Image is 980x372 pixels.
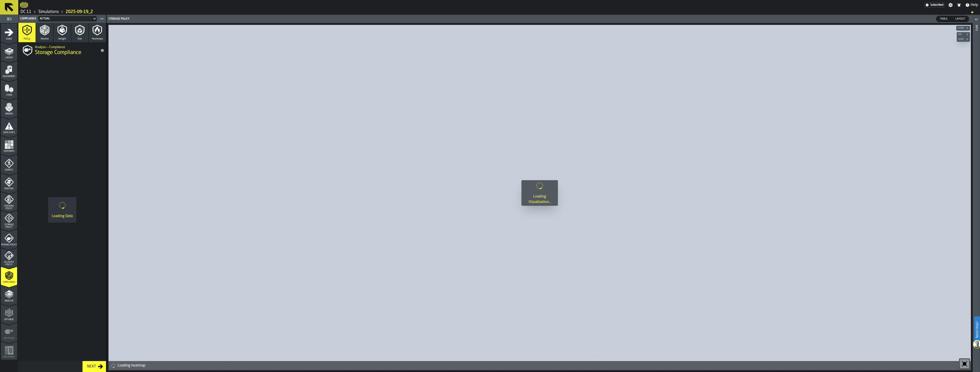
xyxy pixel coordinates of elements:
a: link-to-/wh/i/2e91095d-d0fa-471d-87cf-b9f7f81665fc/settings/billing [924,3,944,8]
label: button-toggle-Close me [99,16,105,21]
span: Optimise [1,318,17,321]
svg: Reset zoom and position [961,360,968,367]
span: Allocate Policy [1,261,17,266]
a: link-to-/wh/i/2e91095d-d0fa-471d-87cf-b9f7f81665fc [38,9,59,14]
span: Assignment [1,75,17,78]
header: Storage Policy [107,15,973,23]
span: Table [938,17,949,21]
label: button-switch-multi-Table [936,16,952,22]
div: Loading Visualisation... [525,194,554,205]
span: Items [1,94,17,96]
label: button-toggle-Toggle Full Menu [1,16,17,22]
span: Heatmaps [1,150,17,153]
li: menu Agents [1,154,17,173]
li: menu Heatmaps [1,136,17,154]
span: Level [957,38,965,41]
li: menu Routing [1,173,17,191]
label: Need Help? [975,317,980,342]
span: Volume [41,37,49,40]
li: menu Picking Policy [1,229,17,247]
span: Policy [24,37,30,40]
div: DropdownMenuValue-fe9fc288-ebd7-4c6d-8a92-d27adb7018e5 [37,16,98,21]
button: button- [956,26,970,30]
span: Compliance [20,17,36,20]
span: Agents [1,169,17,171]
span: Subscribed [930,3,943,7]
span: Storage Policy [1,224,17,229]
a: logo-header [20,1,28,9]
li: menu Compliance [1,267,17,285]
span: Weight [58,37,66,40]
label: button-toggle-Notifications [955,3,963,7]
span: Storage Compliance [35,49,81,56]
span: Routing [1,187,17,190]
div: Menu Subscription [924,3,944,8]
div: Loading heatmap [118,363,969,368]
li: menu Analyse [1,285,17,304]
div: Info [975,24,978,371]
a: logo-header [109,360,135,369]
label: button-switch-multi-Layout [952,16,969,22]
h2: Sub Title [35,44,97,49]
span: Size [77,37,82,40]
span: Stacking Policy [1,205,17,210]
li: menu Storage Policy [1,211,17,229]
div: Loading Data [52,213,73,219]
button: button- [957,32,970,37]
div: Storage Policy [108,17,540,21]
li: menu Re-assign [1,323,17,341]
li: menu Orders [1,98,17,117]
div: title-Storage Compliance [18,42,106,59]
div: thumb [952,16,969,22]
label: button-toggle-Open [973,16,980,24]
label: button-toggle-Settings [946,3,955,7]
span: Bay [957,33,965,36]
a: link-to-/wh/i/2e91095d-d0fa-471d-87cf-b9f7f81665fc/simulations/a95cb49b-3282-4670-a5c5-c581b94e8bcd [66,9,93,14]
span: Start [1,38,17,40]
span: Help [971,2,978,8]
li: menu Optimise [1,304,17,322]
div: alert-Loading heatmap [108,361,971,370]
div: button-toolbar-undefined [959,358,970,369]
span: Implement [1,356,17,358]
li: menu Implement [1,341,17,360]
span: Analyse [1,300,17,302]
li: menu Data Stats [1,117,17,135]
div: DropdownMenuValue-fe9fc288-ebd7-4c6d-8a92-d27adb7018e5 [40,17,90,20]
li: menu Assignment [1,61,17,79]
button: button-Next [83,361,106,372]
span: Heatmaps [92,37,103,40]
label: button-toggle-Help [963,2,980,8]
li: menu Allocate Policy [1,248,17,266]
span: Picking Policy [1,244,17,246]
span: Layout [1,57,17,59]
nav: Breadcrumb [20,9,978,15]
header: Info [973,15,980,372]
div: Next [85,364,98,369]
li: menu Layout [1,42,17,60]
span: Orders [1,113,17,115]
span: Data Stats [1,131,17,134]
a: link-to-/wh/i/2e91095d-d0fa-471d-87cf-b9f7f81665fc [21,9,31,14]
span: Compliance [1,281,17,284]
li: menu Stacking Policy [1,192,17,210]
li: menu Items [1,80,17,98]
span: Re-assign [1,337,17,340]
button: button- [957,37,970,42]
span: Layout [954,17,967,21]
li: menu Start [1,23,17,42]
div: thumb [936,16,951,22]
span: Floor [957,27,965,29]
